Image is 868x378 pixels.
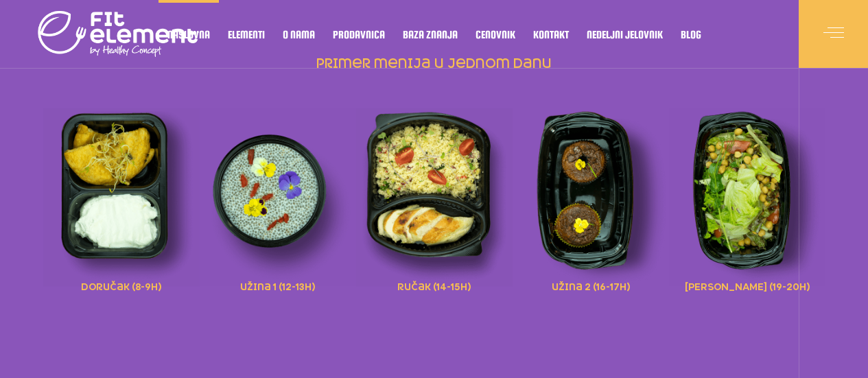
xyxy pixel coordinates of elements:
[228,31,265,38] span: Elementi
[476,31,515,38] span: Cenovnik
[685,279,810,294] span: [PERSON_NAME] (19-20h)
[43,89,825,316] div: primer menija u jednom danu
[333,31,385,38] span: Prodavnica
[533,31,569,38] span: Kontakt
[403,31,458,38] span: Baza znanja
[587,31,663,38] span: Nedeljni jelovnik
[314,57,554,71] a: primer menija u jednom danu
[38,7,199,62] img: logo light
[552,279,630,294] span: užina 2 (16-17h)
[397,279,471,294] span: ručak (14-15h)
[81,279,161,294] span: doručak (8-9h)
[167,31,210,38] span: Naslovna
[240,279,315,294] span: užina 1 (12-13h)
[283,31,315,38] span: O nama
[681,31,701,38] span: Blog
